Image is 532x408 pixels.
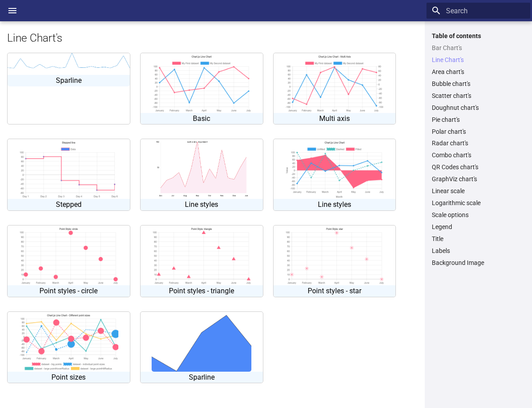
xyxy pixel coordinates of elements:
a: Sparline [140,311,263,384]
a: Area chart's [432,68,525,76]
a: Pie chart's [432,116,525,124]
a: Multi axis [273,53,396,125]
p: Point styles - star [274,285,396,297]
img: chart [155,139,248,199]
p: Point styles - triangle [141,285,263,297]
a: Basic [140,53,263,125]
a: Point sizes [7,311,130,384]
a: Line styles [140,139,263,211]
p: Multi axis [274,113,396,124]
a: Point styles - circle [7,225,130,297]
a: Combo chart's [432,151,525,159]
nav: Table of contents [426,32,530,267]
p: Basic [141,113,263,124]
a: Scatter chart's [432,92,525,100]
p: Line styles [274,199,396,210]
a: Background Image [432,259,525,267]
a: Title [432,235,525,243]
p: Stepped [8,199,130,210]
a: QR Codes chart's [432,163,525,171]
h2: Line Chart's [7,30,418,46]
a: Sparline [7,53,130,125]
a: Line Chart's [432,56,525,64]
img: chart [8,53,130,75]
img: 2.8.0 [152,312,251,372]
img: 2.8.0 [285,139,384,199]
p: Line styles [141,199,263,210]
a: Point styles - star [273,225,396,297]
a: Scale options [432,211,525,219]
label: Table of contents [426,32,530,40]
a: Legend [432,223,525,231]
p: Point sizes [8,372,130,383]
input: Search [426,3,530,19]
a: Doughnut chart's [432,104,525,112]
a: Linear scale [432,187,525,195]
a: Line styles [273,139,396,211]
a: Logarithmic scale [432,199,525,207]
a: Stepped [7,139,130,211]
img: 2.8.0 [19,225,118,285]
p: Point styles - circle [8,285,130,297]
a: Bubble chart's [432,80,525,88]
img: 2.8.0 [19,312,118,372]
a: Radar chart's [432,139,525,147]
a: Bar Chart's [432,44,525,52]
img: 2.8.0 [152,225,251,285]
img: 2.8.0 [285,225,384,285]
p: Sparline [8,75,130,86]
a: Point styles - triangle [140,225,263,297]
a: GraphViz chart's [432,175,525,183]
p: Sparline [141,372,263,383]
img: 2.8.0 [152,53,251,113]
img: 2.8.0 [285,53,384,113]
a: Labels [432,247,525,255]
a: Polar chart's [432,128,525,136]
img: 2.8.0 [19,139,118,199]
